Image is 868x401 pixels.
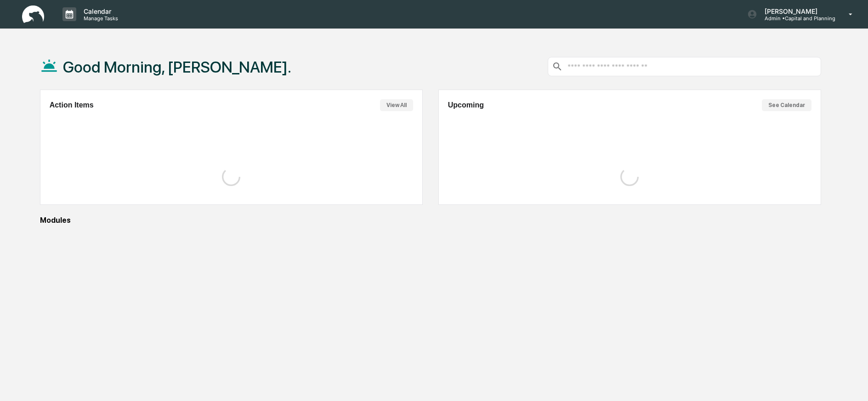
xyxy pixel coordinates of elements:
div: Modules [40,216,821,225]
h2: Action Items [50,101,94,109]
h2: Upcoming [448,101,484,109]
p: Calendar [76,7,123,15]
button: See Calendar [762,99,811,111]
p: Admin • Capital and Planning [757,15,835,22]
p: [PERSON_NAME] [757,7,835,15]
p: Manage Tasks [76,15,123,22]
button: View All [380,99,413,111]
img: logo [22,6,44,23]
h1: Good Morning, [PERSON_NAME]. [63,58,291,76]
